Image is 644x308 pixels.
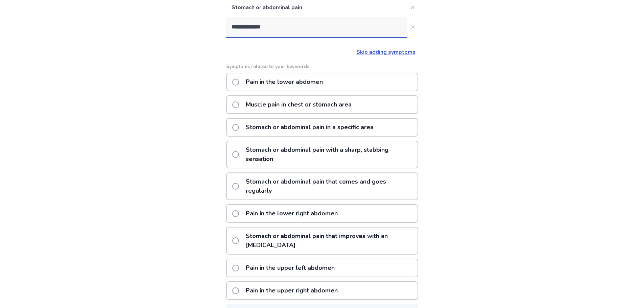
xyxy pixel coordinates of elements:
[226,63,418,70] p: Symptoms related to your keywords:
[407,2,418,13] button: Close
[407,22,418,32] button: Close
[242,96,356,113] p: Muscle pain in chest or stomach area
[242,141,418,168] p: Stomach or abdominal pain with a sharp, stabbing sensation
[356,48,415,56] a: Skip adding symptoms
[242,282,342,299] p: Pain in the upper right abdomen
[242,228,418,254] p: Stomach or abdominal pain that improves with an [MEDICAL_DATA]
[242,119,378,136] p: Stomach or abdominal pain in a specific area
[242,259,339,277] p: Pain in the upper left abdomen
[242,205,342,222] p: Pain in the lower right abdomen
[242,173,418,199] p: Stomach or abdominal pain that comes and goes regularly
[226,17,407,37] input: Close
[242,73,327,91] p: Pain in the lower abdomen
